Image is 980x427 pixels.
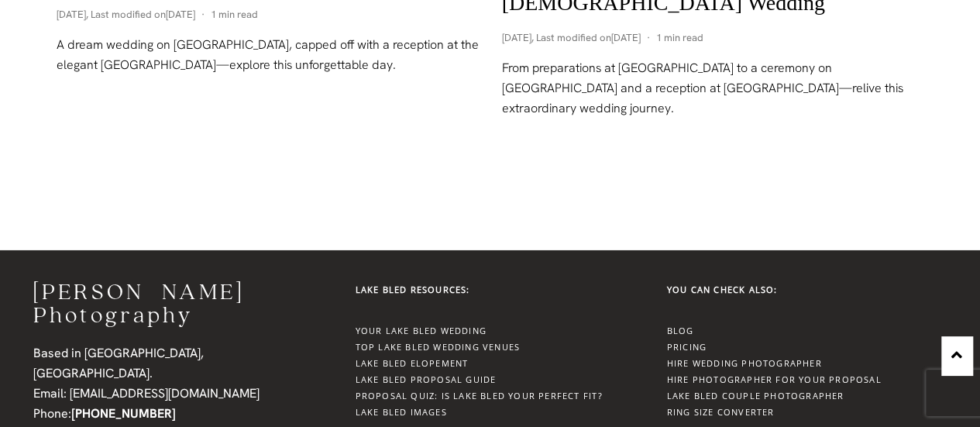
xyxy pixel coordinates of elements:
div: Based in [GEOGRAPHIC_DATA], [GEOGRAPHIC_DATA]. [33,343,325,384]
a: Ring Size Converter [667,406,775,418]
span: 1 min read [211,7,258,22]
a: Pricing [667,341,707,353]
a: [DATE], Last modified on[DATE] [502,31,641,44]
a: Lake Bled Couple Photographer [667,390,844,401]
a: Hire Photographer for your Proposal [667,374,882,385]
p: From preparations at [GEOGRAPHIC_DATA] to a ceremony on [GEOGRAPHIC_DATA] and a reception at [GEO... [502,58,924,119]
a: Lake Bled Proposal Guide [356,374,497,385]
a: Your Lake Bled Wedding [356,325,487,336]
time: [DATE] [57,8,86,21]
a: [PHONE_NUMBER] [71,405,176,422]
a: [DATE], Last modified on[DATE] [57,8,195,21]
p: A dream wedding on [GEOGRAPHIC_DATA], capped off with a reception at the elegant [GEOGRAPHIC_DATA... [57,35,479,75]
strong: LAKE BLED RESOURCES: [356,284,470,295]
a: Lake Bled Elopement [356,357,469,369]
time: [DATE] [502,31,531,44]
a: Hire Wedding Photographer [667,357,822,369]
time: [DATE] [166,8,195,21]
a: Proposal Quiz: Is Lake Bled Your Perfect Fit? [356,390,603,401]
a: Top Lake Bled Wedding Venues [356,341,521,353]
a: [PERSON_NAME] Photography [33,281,325,328]
a: Blog [667,325,694,336]
time: [DATE] [611,31,641,44]
span: 1 min read [656,30,703,46]
div: Email: [EMAIL_ADDRESS][DOMAIN_NAME] Phone: [33,384,325,424]
a: Lake Bled Images [356,406,447,418]
strong: YOU CAN CHECK ALSO: [667,284,778,295]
